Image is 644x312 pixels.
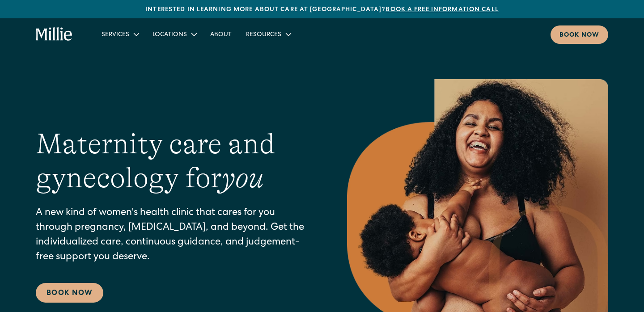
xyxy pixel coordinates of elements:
div: Locations [153,30,187,40]
a: About [203,27,239,42]
div: Locations [145,27,203,42]
div: Services [102,30,129,40]
a: Book Now [36,283,103,303]
em: you [222,162,264,194]
div: Resources [239,27,297,42]
a: home [36,27,73,42]
div: Resources [246,30,281,40]
p: A new kind of women's health clinic that cares for you through pregnancy, [MEDICAL_DATA], and bey... [36,206,311,265]
div: Services [94,27,145,42]
h1: Maternity care and gynecology for [36,127,311,196]
a: Book now [551,25,608,44]
div: Book now [559,31,599,40]
a: Book a free information call [386,7,498,13]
